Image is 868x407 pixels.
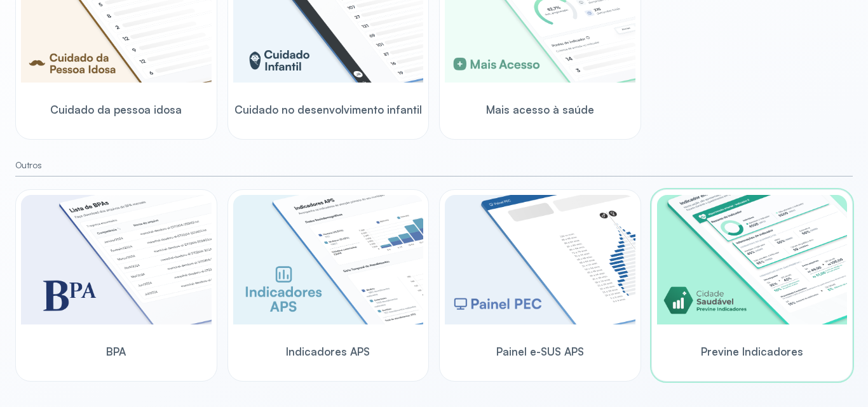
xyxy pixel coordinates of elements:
img: previne-brasil.png [657,195,848,324]
span: Painel e-SUS APS [496,345,584,358]
img: pec-panel.png [445,195,635,324]
span: Cuidado no desenvolvimento infantil [234,103,422,116]
span: Mais acesso à saúde [486,103,594,116]
img: aps-indicators.png [233,195,424,324]
span: Indicadores APS [286,345,370,358]
span: Cuidado da pessoa idosa [50,103,182,116]
span: BPA [106,345,126,358]
span: Previne Indicadores [701,345,803,358]
small: Outros [15,160,853,171]
img: bpa.png [21,195,212,324]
